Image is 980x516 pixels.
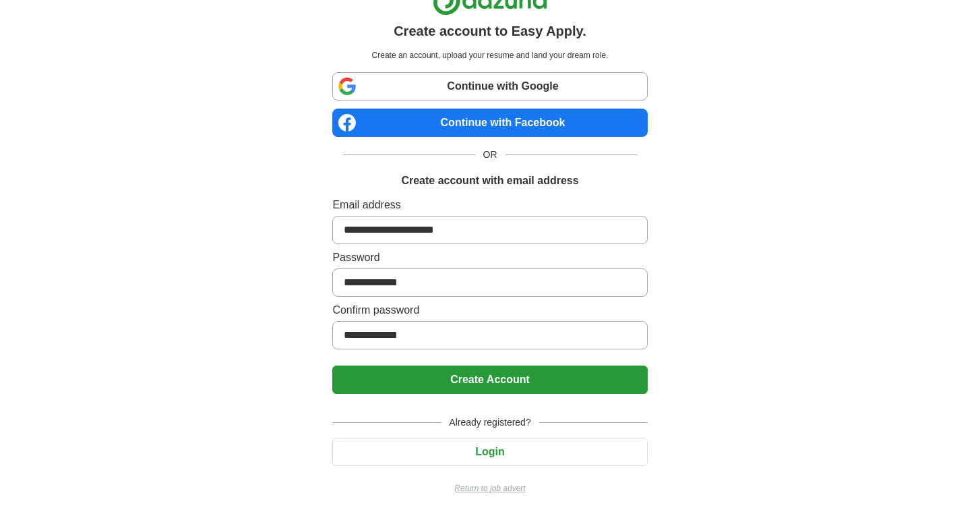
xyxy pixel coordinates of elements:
[332,250,647,266] label: Password
[401,173,578,189] h1: Create account with email address
[332,302,647,318] label: Confirm password
[332,482,647,494] a: Return to job advert
[332,197,647,213] label: Email address
[332,446,647,457] a: Login
[332,72,647,101] a: Continue with Google
[394,21,586,41] h1: Create account to Easy Apply.
[441,415,539,430] span: Already registered?
[332,109,647,137] a: Continue with Facebook
[332,366,647,394] button: Create Account
[335,49,644,61] p: Create an account, upload your resume and land your dream role.
[475,148,506,162] span: OR
[332,438,647,466] button: Login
